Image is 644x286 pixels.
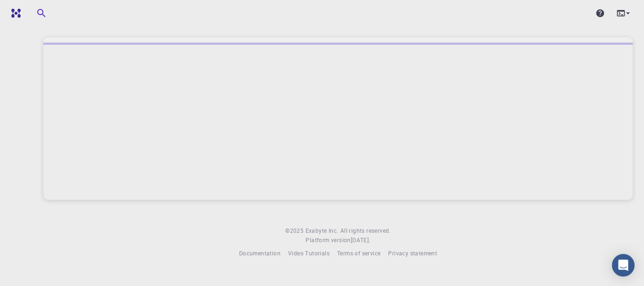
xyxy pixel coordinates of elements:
span: Exabyte Inc. [305,227,339,234]
span: Terms of service [337,249,380,257]
span: All rights reserved. [340,226,391,236]
a: Video Tutorials [288,249,330,258]
span: Video Tutorials [288,249,330,257]
div: Open Intercom Messenger [612,254,635,277]
span: © 2025 [285,226,305,236]
a: Privacy statement [388,249,437,258]
a: [DATE]. [351,236,371,245]
span: Documentation [239,249,281,257]
a: Terms of service [337,249,380,258]
span: Platform version [305,236,350,245]
a: Documentation [239,249,281,258]
span: Privacy statement [388,249,437,257]
span: [DATE] . [351,236,371,244]
img: logo [8,8,21,18]
a: Exabyte Inc. [305,226,339,236]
